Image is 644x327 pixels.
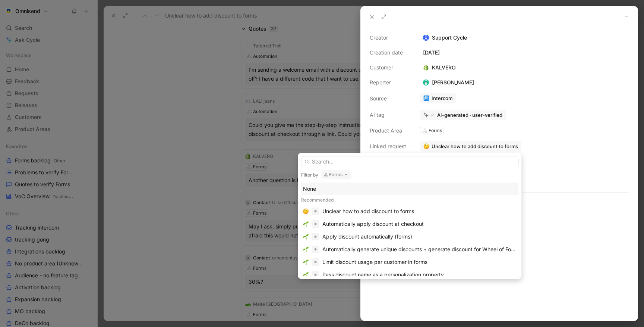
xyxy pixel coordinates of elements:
div: Limit discount usage per customer in forms [322,258,427,267]
div: Automatically generate unique discounts + generate discount for Wheel of Fortune [322,245,517,254]
div: Recommended [301,195,519,205]
div: Apply discount automatically (forms) [322,232,412,241]
div: Unclear how to add discount to forms [322,207,414,216]
img: 🌱 [303,259,309,265]
div: None [303,184,517,193]
input: Search... [301,156,519,167]
div: Automatically apply discount at checkout [322,219,424,228]
div: Filter by [301,172,318,178]
button: Forms [321,170,352,179]
img: 🌱 [303,221,309,227]
div: Pass discount name as a personalization property [322,270,444,279]
img: 🤔 [303,208,309,214]
img: 🌱 [303,234,309,240]
img: 🌱 [303,246,309,252]
img: 🌱 [303,272,309,278]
